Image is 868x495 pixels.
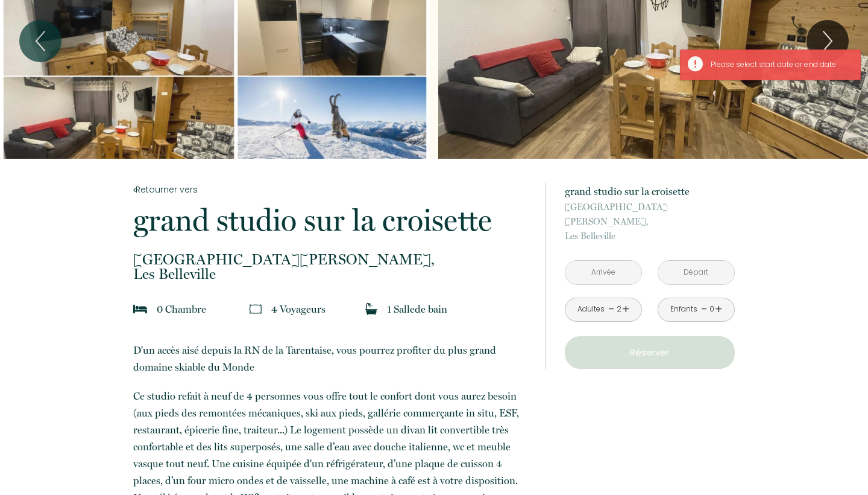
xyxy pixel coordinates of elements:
[622,300,629,319] a: +
[565,336,735,369] button: Réserver
[133,252,529,267] span: [GEOGRAPHIC_DATA][PERSON_NAME],
[321,303,325,315] span: s
[271,301,325,318] p: 4 Voyageur
[565,261,641,284] input: Arrivée
[387,301,447,318] p: 1 Salle de bain
[709,304,715,315] div: 0
[565,200,735,243] p: Les Belleville
[133,252,529,281] p: Les Belleville
[658,261,734,284] input: Départ
[133,183,529,196] a: Retourner vers
[715,300,722,319] a: +
[19,20,61,62] button: Previous
[250,303,262,315] img: guests
[711,59,848,71] div: Please select start date or end date
[133,342,529,375] p: D'un accès aisé depuis la RN de la Tarentaise, vous pourrez profiter du plus grand domaine skiabl...
[565,183,735,200] p: grand studio sur la croisette
[565,200,735,229] span: [GEOGRAPHIC_DATA][PERSON_NAME],
[133,205,529,235] p: grand studio sur la croisette
[569,345,731,360] p: Réserver
[615,304,621,315] div: 2
[670,304,697,315] div: Enfants
[577,304,605,315] div: Adultes
[701,300,708,319] a: -
[608,300,615,319] a: -
[807,20,849,62] button: Next
[157,301,206,318] p: 0 Chambre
